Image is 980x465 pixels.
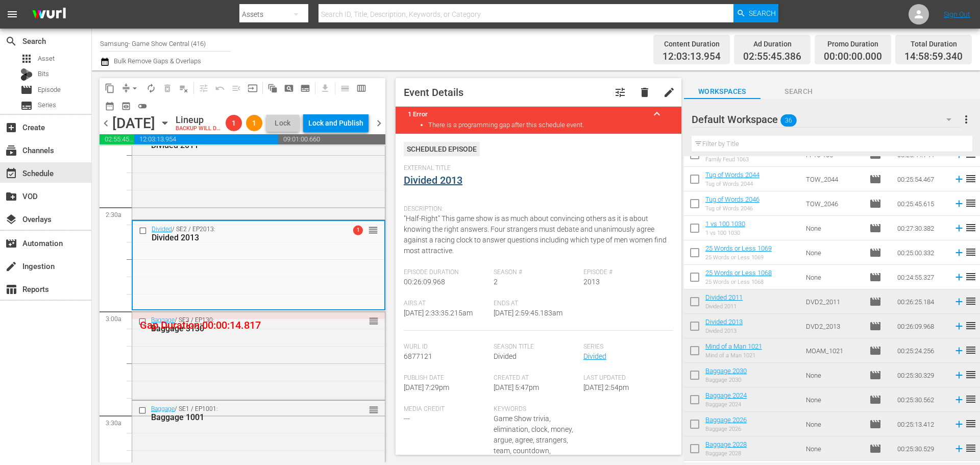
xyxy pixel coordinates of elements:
[6,8,18,20] span: menu
[404,383,449,391] span: [DATE] 7:29pm
[494,309,562,317] span: [DATE] 2:59:45.183am
[802,265,865,289] td: None
[404,268,488,277] span: Episode Duration
[176,114,222,126] div: Lineup
[893,265,949,289] td: 00:24:55.327
[134,98,151,114] span: 24 hours Lineup View is OFF
[965,418,977,430] span: reorder
[428,121,669,129] li: There is a programming gap after this schedule event.
[308,114,363,132] div: Lock and Publish
[404,205,668,213] span: Description:
[960,113,972,126] span: more_vert
[705,416,747,424] a: Baggage 2026
[705,450,747,457] div: Baggage 2028
[583,383,629,391] span: [DATE] 2:54pm
[278,134,385,144] span: 09:01:00.660
[137,101,148,111] span: toggle_off
[102,98,118,114] span: Month Calendar View
[965,173,977,185] span: reorder
[369,404,379,415] span: reorder
[20,68,33,81] div: Bits
[705,220,745,228] a: 1 vs 100 1030
[705,426,747,432] div: Baggage 2026
[705,328,743,334] div: Divided 2013
[404,374,488,382] span: Publish Date
[639,86,651,99] span: delete
[705,254,772,261] div: 25 Words or Less 1069
[705,401,747,408] div: Baggage 2024
[869,418,881,430] span: Episode
[904,37,963,51] div: Total Duration
[404,86,463,99] span: Event Details
[705,244,772,252] a: 25 Words or Less 1069
[953,174,965,185] svg: Add to Schedule
[705,342,762,350] a: Mind of a Man 1021
[404,214,667,255] span: "Half-Right" This game show is as much about convincing others as it is about knowing the right a...
[953,296,965,307] svg: Add to Schedule
[494,343,578,351] span: Season Title
[802,191,865,216] td: TOW_2046
[494,278,498,286] span: 2
[733,4,778,22] button: Search
[953,321,965,332] svg: Add to Schedule
[373,117,385,130] span: chevron_right
[284,83,294,93] span: pageview_outlined
[953,247,965,258] svg: Add to Schedule
[112,115,155,132] div: [DATE]
[404,278,445,286] span: 00:26:09.968
[121,101,131,111] span: preview_outlined
[645,102,669,126] button: keyboard_arrow_up
[965,442,977,454] span: reorder
[38,69,49,79] span: Bits
[869,222,881,234] span: Episode
[228,80,244,96] span: Fill episodes with ad slates
[893,216,949,240] td: 00:27:30.382
[802,412,865,436] td: None
[353,226,363,235] span: 1
[583,268,668,277] span: Episode #
[118,98,134,114] span: View Backup
[404,142,480,156] div: Scheduled Episode
[663,37,721,51] div: Content Duration
[368,225,378,236] span: reorder
[118,80,143,96] span: Remove Gaps & Overlaps
[893,363,949,387] td: 00:25:30.329
[869,320,881,332] span: Episode
[965,197,977,209] span: reorder
[802,436,865,461] td: None
[152,233,333,242] div: Divided 2013
[5,167,17,180] span: Schedule
[5,144,17,157] span: Channels
[705,440,747,448] a: Baggage 2028
[5,237,17,250] span: Automation
[965,295,977,307] span: reorder
[152,226,333,242] div: / SE2 / EP2013:
[20,53,33,65] span: Asset
[404,352,432,360] span: 6877121
[965,393,977,405] span: reorder
[404,164,668,173] span: External Title
[494,300,578,308] span: Ends At
[893,240,949,265] td: 00:25:00.332
[404,309,473,317] span: [DATE] 2:33:35.215am
[869,443,881,455] span: Episode
[121,83,131,93] span: compress
[151,405,175,412] a: Baggage
[780,110,797,131] span: 36
[5,35,17,47] span: Search
[705,352,762,359] div: Mind of a Man 1021
[802,387,865,412] td: None
[893,436,949,461] td: 00:25:30.529
[20,84,33,96] span: Episode
[663,51,721,63] span: 12:03:13.954
[112,57,201,65] span: Bulk Remove Gaps & Overlaps
[824,51,882,63] span: 00:00:00.000
[494,268,578,277] span: Season #
[953,223,965,234] svg: Add to Schedule
[824,37,882,51] div: Promo Duration
[705,293,743,301] a: Divided 2011
[152,226,172,233] a: Divided
[105,101,115,111] span: date_range_outlined
[176,80,192,96] span: Clear Lineup
[146,83,156,93] span: autorenew_outlined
